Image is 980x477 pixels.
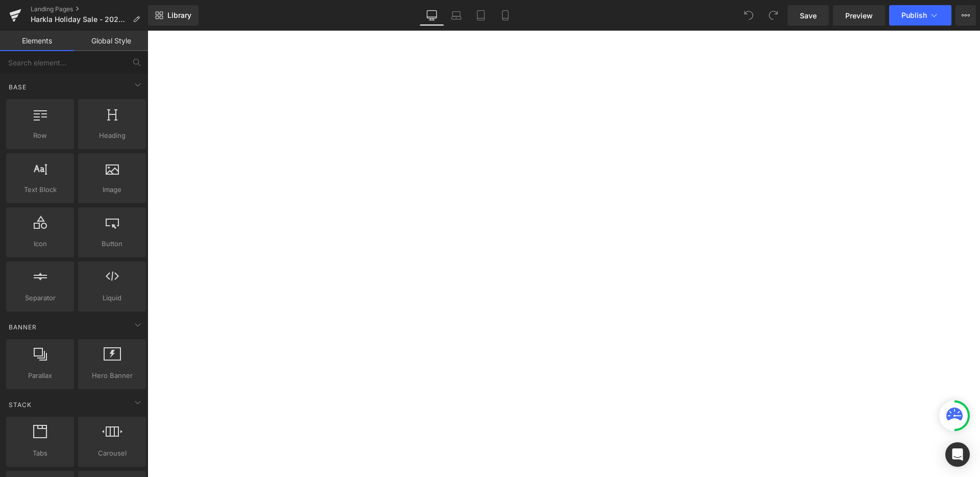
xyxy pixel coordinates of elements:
span: Publish [901,11,927,19]
a: New Library [148,5,199,26]
button: Redo [763,5,783,26]
button: Publish [889,5,951,26]
span: Button [81,238,143,249]
span: Image [81,184,143,195]
span: Liquid [81,293,143,303]
span: Harkla Holiday Sale - 2024 - Phase 2 [31,15,129,23]
a: Mobile [493,5,518,26]
span: Icon [9,238,71,249]
a: Desktop [420,5,444,26]
span: Row [9,130,71,141]
span: Save [800,10,817,21]
a: Laptop [444,5,469,26]
span: Parallax [9,370,71,381]
span: Tabs [9,448,71,459]
span: Heading [81,130,143,141]
span: Hero Banner [81,370,143,381]
span: Separator [9,293,71,303]
span: Preview [845,10,873,21]
a: Global Style [74,31,148,51]
span: Stack [8,400,33,410]
a: Tablet [469,5,493,26]
button: Undo [739,5,759,26]
span: Base [8,82,28,92]
span: Banner [8,322,38,332]
span: Text Block [9,184,71,195]
a: Landing Pages [31,5,148,13]
span: Carousel [81,448,143,459]
a: Preview [833,5,885,26]
span: Library [167,11,191,20]
div: Open Intercom Messenger [945,442,970,467]
button: More [955,5,976,26]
